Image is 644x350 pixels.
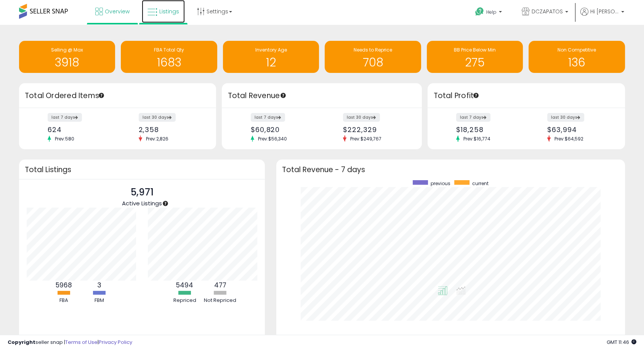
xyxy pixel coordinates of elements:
h1: 136 [532,56,621,69]
label: last 30 days [343,113,380,122]
a: FBA Total Qty 1683 [121,41,217,73]
div: $63,994 [547,126,612,134]
div: Tooltip anchor [473,92,479,99]
div: Tooltip anchor [98,92,105,99]
label: last 7 days [251,113,285,122]
a: Terms of Use [65,339,98,346]
h3: Total Revenue [227,90,416,101]
span: Non Competitive [557,47,596,53]
div: $222,329 [343,126,409,134]
span: Prev: 2,826 [142,135,172,142]
b: 5968 [56,281,72,290]
h1: 3918 [23,56,111,69]
span: Prev: $64,592 [551,135,587,142]
div: Repriced [168,297,202,304]
a: Privacy Policy [99,339,132,346]
span: Inventory Age [255,47,287,53]
h1: 1683 [125,56,213,69]
a: Selling @ Max 3918 [19,41,115,73]
span: Selling @ Max [51,47,83,53]
label: last 30 days [139,113,176,122]
div: seller snap | | [8,339,132,346]
h3: Total Listings [25,167,259,173]
div: $60,820 [251,126,316,134]
h3: Total Ordered Items [25,90,210,101]
h1: 12 [227,56,315,69]
b: 5494 [176,281,193,290]
h3: Total Profit [433,90,619,101]
label: last 7 days [456,113,490,122]
span: 2025-08-13 11:46 GMT [607,339,636,346]
span: Prev: $56,340 [254,135,291,142]
a: Inventory Age 12 [223,41,319,73]
h3: Total Revenue - 7 days [282,167,619,173]
span: Prev: 580 [51,135,78,142]
a: Hi [PERSON_NAME] [580,8,624,25]
div: $18,258 [456,126,521,134]
a: Needs to Reprice 708 [325,41,421,73]
span: FBA Total Qty [154,47,184,53]
span: previous [431,180,450,187]
h1: 708 [328,56,417,69]
b: 3 [97,281,101,290]
span: Listings [159,8,179,15]
strong: Copyright [8,339,35,346]
label: last 7 days [48,113,82,122]
h1: 275 [431,56,519,69]
b: 477 [214,281,226,290]
div: 2,358 [139,126,203,134]
span: BB Price Below Min [454,47,496,53]
i: Get Help [475,7,484,16]
a: Help [469,1,509,25]
span: Needs to Reprice [354,47,392,53]
div: 624 [48,126,112,134]
label: last 30 days [547,113,584,122]
div: Tooltip anchor [280,92,287,99]
span: Overview [105,8,130,15]
span: Active Listings [122,199,162,207]
span: Prev: $16,774 [460,135,494,142]
span: current [472,180,489,187]
span: Hi [PERSON_NAME] [590,8,619,15]
div: FBM [82,297,116,304]
a: Non Competitive 136 [529,41,625,73]
span: Help [486,9,497,15]
div: Tooltip anchor [162,200,169,207]
p: 5,971 [122,185,162,200]
span: DCZAPATOS [532,8,563,15]
div: Not Repriced [203,297,237,304]
a: BB Price Below Min 275 [427,41,523,73]
span: Prev: $249,767 [346,135,385,142]
div: FBA [46,297,81,304]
